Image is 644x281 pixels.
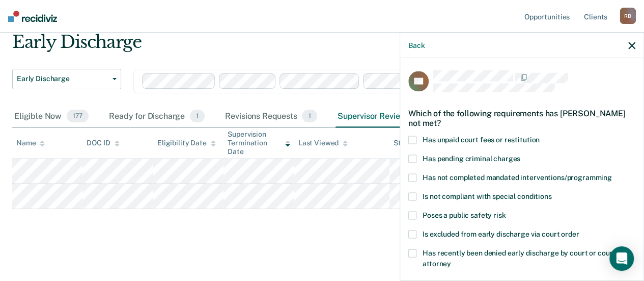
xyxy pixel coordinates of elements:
[12,32,592,61] div: Early Discharge
[423,155,520,163] span: Has pending criminal charges
[423,136,540,144] span: Has unpaid court fees or restitution
[423,211,506,219] span: Poses a public safety risk
[223,106,319,128] div: Revisions Requests
[16,139,45,147] div: Name
[620,8,636,24] div: R B
[423,192,551,200] span: Is not compliant with special conditions
[423,249,621,268] span: Has recently been denied early discharge by court or county attorney
[228,130,290,156] div: Supervision Termination Date
[423,230,579,238] span: Is excluded from early discharge via court order
[408,41,425,49] button: Back
[67,110,89,123] span: 177
[87,139,119,147] div: DOC ID
[408,100,635,136] div: Which of the following requirements has [PERSON_NAME] not met?
[157,139,216,147] div: Eligibility Date
[12,106,91,128] div: Eligible Now
[609,246,634,271] div: Open Intercom Messenger
[17,74,108,83] span: Early Discharge
[190,110,205,123] span: 1
[107,106,207,128] div: Ready for Discharge
[302,110,317,123] span: 1
[8,11,57,22] img: Recidiviz
[394,139,415,147] div: Status
[298,139,348,147] div: Last Viewed
[423,173,612,182] span: Has not completed mandated interventions/programming
[335,106,430,128] div: Supervisor Review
